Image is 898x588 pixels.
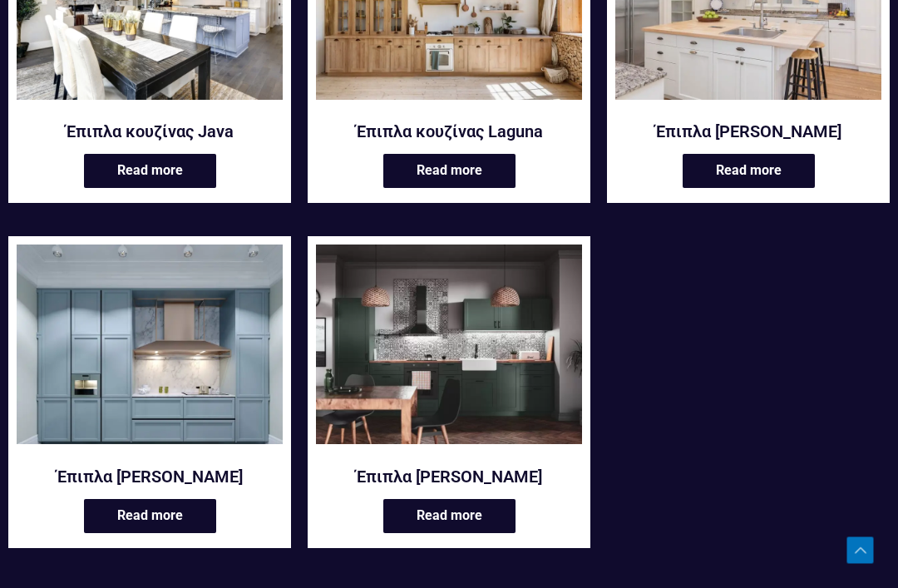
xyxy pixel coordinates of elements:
a: Έπιπλα κουζίνας Laguna [316,121,582,142]
a: Read more about “Έπιπλα κουζίνας Puka” [84,499,216,533]
a: Έπιπλα [PERSON_NAME] [316,466,582,487]
a: Read more about “Έπιπλα κουζίνας Laguna” [383,154,516,188]
a: Έπιπλα [PERSON_NAME] [615,121,881,142]
a: Έπιπλα [PERSON_NAME] [17,466,283,487]
a: Read more about “Έπιπλα κουζίνας Java” [84,154,216,188]
a: Έπιπλα κουζίνας Java [17,121,283,142]
a: Read more about “Έπιπλα κουζίνας Palolem” [683,154,815,188]
a: Έπιπλα κουζίνας Puka [17,245,283,455]
a: Read more about “Έπιπλα κουζίνας Sargasso” [383,499,516,533]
